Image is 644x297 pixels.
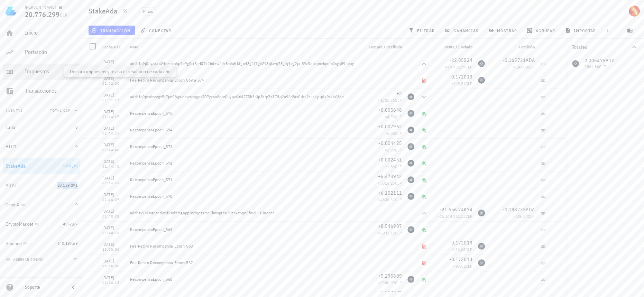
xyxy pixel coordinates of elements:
span: -0,172013 [450,256,472,262]
span: CLP [395,114,402,119]
a: CryptoMarket 4952,67 [3,216,80,232]
span: Nota [130,44,138,49]
span: CLP [395,230,402,235]
span: 0 [75,124,77,130]
div: ADA-icon [407,93,414,100]
button: agregar cuenta [4,256,47,263]
div: 02:08:28 [102,65,125,69]
div: [DATE] [102,108,125,115]
div: avatar [629,6,640,17]
span: ≈ [438,214,472,219]
div: [DATE] [102,191,125,198]
span: 1861,36 [63,163,77,168]
span: ≈ [385,114,402,119]
span: 20.129.291 [57,183,77,188]
h1: StakeAda [89,6,120,17]
span: +2 [396,90,402,96]
div: Nota [127,39,360,55]
span: Total CLP [50,108,71,113]
div: ADA-icon [407,193,414,200]
span: conectar [142,28,171,33]
div: RecompensaEpoch_569 [130,227,358,232]
div: 01:44:40 [102,165,125,168]
span: +5,288001 [378,289,402,296]
div: RecompensaEpoch_571 [130,177,358,183]
span: CLP [466,64,472,69]
div: ADA-icon [478,259,485,266]
div: ADAL1 [6,183,19,188]
div: CryptoMarket [6,221,33,227]
span: 5016,25 [380,180,395,186]
span: -21.656,74874 [440,206,472,213]
span: CLP [395,147,402,152]
div: 23:00:00 [102,248,125,251]
button: agrupar [524,26,559,35]
button: Totales [567,39,644,55]
div: [DATE] [102,141,125,148]
div: Portafolio [25,49,77,55]
div: Comisión [488,39,537,55]
a: Transacciones [3,83,80,100]
span: 19.732,77 [448,64,466,69]
div: ADA-icon [407,276,414,283]
span: Comisión [519,44,535,49]
div: [DATE] [102,58,125,65]
span: CLP [528,214,535,219]
span: filtrar [410,28,435,33]
div: 01:44:40 [102,148,125,152]
span: +8,546907 [378,223,402,229]
span: 20.776.299 [25,10,60,19]
span: ≈ [378,180,402,186]
span: ≈ [451,247,472,252]
div: ADA-icon [407,110,414,117]
div: Impuestos [25,68,77,75]
div: [DATE] [102,208,125,215]
span: -0,172013 [450,74,472,80]
span: CLP [395,164,402,169]
span: CLP [395,98,402,103]
div: ADA-icon [478,60,485,67]
span: mostrar [490,28,517,33]
div: 01:44:42 [102,182,125,185]
span: -0,172013 [450,240,472,246]
span: importar [567,28,596,33]
button: mostrar [486,26,521,35]
div: 01:48:28 [102,215,125,218]
span: ≈ [445,64,472,69]
div: Totales [572,45,630,49]
div: 01:44:18 [102,231,125,235]
span: ADA [526,206,535,213]
div: RecompensaEpoch_570 [130,194,358,199]
span: ≈ [385,164,402,169]
span: ≈ [453,263,472,269]
div: [DATE] [102,125,125,132]
div: RecompensaEpoch_568 [130,277,358,282]
div: ADA-icon [407,176,414,183]
span: ≈ [513,214,535,219]
img: LedgiFi [6,6,17,17]
span: 136,34 [515,214,527,219]
button: filtrar [406,26,439,35]
span: CLP [466,214,472,219]
div: Fecha UTC [100,39,127,55]
div: 01:51:12 [102,99,125,102]
span: 6,08 [387,131,395,136]
div: 01:52:00 [102,82,125,85]
span: 0 [75,202,77,207]
span: -0,165721 [503,57,526,63]
div: [DATE] [102,75,125,82]
div: BTC1 [6,144,17,150]
a: Luna 0 [3,119,80,136]
div: [DATE] [102,274,125,281]
span: ≈ [378,98,402,103]
span: CLP [395,180,402,186]
div: 15:46:00 [102,264,125,268]
div: Fee Retiro Recompensa Epoch 568 [130,243,358,249]
span: 116,63 [453,247,465,252]
span: CLP [395,197,402,202]
div: Luna [6,124,15,130]
span: CLP [395,280,402,285]
span: +5,295889 [378,273,402,279]
a: Inicio [3,25,80,41]
a: BTC1 0 [3,138,80,155]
